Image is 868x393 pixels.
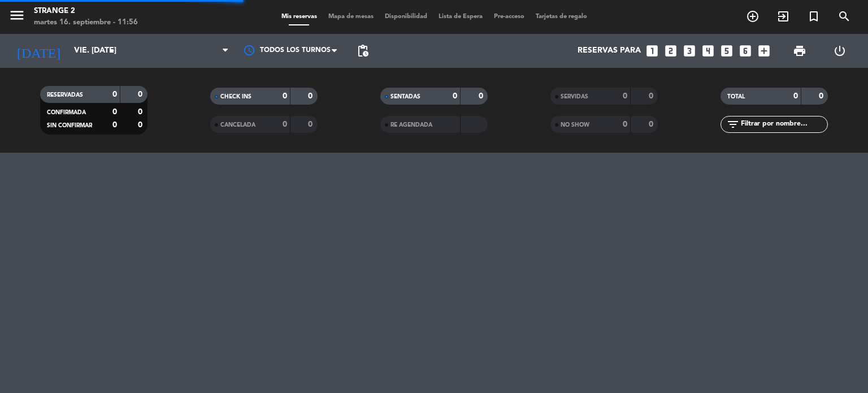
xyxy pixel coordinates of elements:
[138,90,145,98] strong: 0
[578,46,641,55] span: Reservas para
[649,120,656,128] strong: 0
[701,44,715,58] i: looks_4
[719,44,734,58] i: looks_5
[645,44,659,58] i: looks_one
[138,108,145,116] strong: 0
[276,14,323,20] span: Mis reservas
[837,10,851,23] i: search
[47,110,86,115] span: CONFIRMADA
[727,94,745,100] span: TOTAL
[308,120,315,128] strong: 0
[8,7,25,28] button: menu
[819,92,826,100] strong: 0
[530,14,593,20] span: Tarjetas de regalo
[776,10,790,23] i: exit_to_app
[682,44,697,58] i: looks_3
[379,14,433,20] span: Disponibilidad
[323,14,379,20] span: Mapa de mesas
[757,44,771,58] i: add_box
[663,44,678,58] i: looks_two
[649,92,656,100] strong: 0
[726,118,740,131] i: filter_list
[738,44,753,58] i: looks_6
[356,44,370,58] span: pending_actions
[793,44,806,58] span: print
[220,94,251,100] span: CHECK INS
[220,122,255,128] span: CANCELADA
[746,10,759,23] i: add_circle_outline
[34,6,138,17] div: Strange 2
[453,92,457,100] strong: 0
[819,34,860,68] div: LOG OUT
[8,7,25,24] i: menu
[105,44,119,58] i: arrow_drop_down
[112,121,117,129] strong: 0
[561,94,588,100] span: SERVIDAS
[793,92,798,100] strong: 0
[8,38,68,63] i: [DATE]
[390,122,432,128] span: RE AGENDADA
[433,14,488,20] span: Lista de Espera
[47,123,92,128] span: SIN CONFIRMAR
[283,92,287,100] strong: 0
[488,14,530,20] span: Pre-acceso
[561,122,589,128] span: NO SHOW
[479,92,485,100] strong: 0
[34,17,138,28] div: martes 16. septiembre - 11:56
[623,92,627,100] strong: 0
[740,118,827,131] input: Filtrar por nombre...
[138,121,145,129] strong: 0
[308,92,315,100] strong: 0
[833,44,847,58] i: power_settings_new
[807,10,821,23] i: turned_in_not
[390,94,420,100] span: SENTADAS
[283,120,287,128] strong: 0
[623,120,627,128] strong: 0
[47,92,83,98] span: RESERVADAS
[112,90,117,98] strong: 0
[112,108,117,116] strong: 0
